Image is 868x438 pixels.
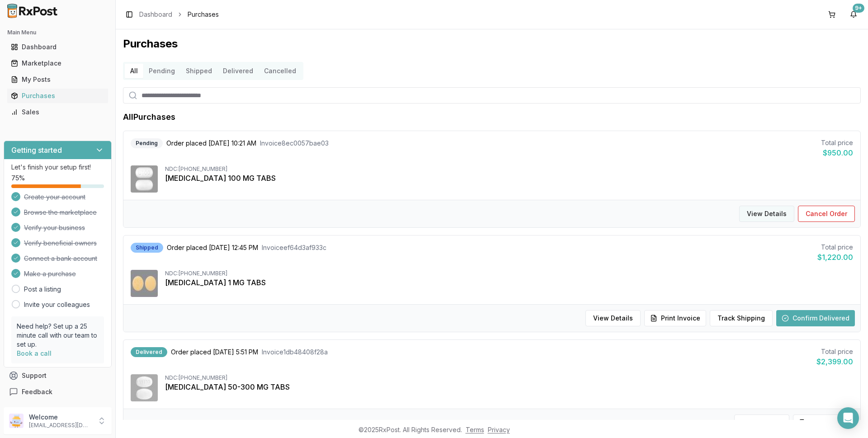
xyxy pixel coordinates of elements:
div: My Posts [11,75,104,84]
p: [EMAIL_ADDRESS][DOMAIN_NAME] [29,422,92,429]
div: Purchases [11,91,104,100]
a: Sales [7,104,108,120]
button: Dashboard [4,40,112,54]
button: Support [4,367,112,384]
button: All [125,64,143,78]
a: Dashboard [139,10,172,19]
div: Total price [816,347,853,356]
h1: Purchases [123,37,861,51]
div: Total price [821,138,853,147]
div: $950.00 [821,147,853,158]
div: Marketplace [11,59,104,68]
img: User avatar [9,414,24,428]
a: Privacy [488,426,510,433]
div: Total price [817,243,853,252]
a: Book a call [17,349,52,357]
div: 9+ [853,4,864,13]
span: Invoice ef64d3af933c [262,243,326,252]
span: Order placed [DATE] 10:21 AM [166,139,256,148]
button: Delivered [217,64,259,78]
a: Invite your colleagues [24,300,90,309]
button: Pending [143,64,180,78]
div: Delivered [131,347,167,357]
span: Make a purchase [24,269,76,278]
span: Browse the marketplace [24,208,97,217]
img: Dovato 50-300 MG TABS [131,374,158,401]
button: Feedback [4,384,112,400]
span: Order placed [DATE] 12:45 PM [167,243,258,252]
div: Sales [11,108,104,117]
div: NDC: [PHONE_NUMBER] [165,165,853,173]
p: Need help? Set up a 25 minute call with our team to set up. [17,322,99,349]
div: Pending [131,138,163,148]
button: Print Invoice [793,414,855,431]
img: Ubrelvy 100 MG TABS [131,165,158,193]
button: View Details [739,206,794,222]
span: Verify your business [24,223,85,232]
div: [MEDICAL_DATA] 50-300 MG TABS [165,381,853,392]
button: View Details [734,414,789,431]
button: View Details [585,310,641,326]
span: Order placed [DATE] 5:51 PM [171,348,258,357]
div: [MEDICAL_DATA] 100 MG TABS [165,173,853,184]
button: Marketplace [4,56,112,71]
a: Post a listing [24,285,61,294]
span: Create your account [24,193,85,202]
span: Connect a bank account [24,254,97,263]
button: Purchases [4,89,112,103]
span: Feedback [22,387,52,396]
span: Purchases [188,10,219,19]
p: Welcome [29,413,92,422]
button: 9+ [846,7,861,22]
h3: Getting started [11,145,62,155]
a: Dashboard [7,39,108,55]
span: Invoice 1db48408f28a [262,348,328,357]
span: Verify beneficial owners [24,239,97,248]
h2: Main Menu [7,29,108,36]
div: $1,220.00 [817,252,853,263]
button: Sales [4,105,112,119]
img: Rexulti 1 MG TABS [131,270,158,297]
button: Confirm Delivered [776,310,855,326]
p: Let's finish your setup first! [11,163,104,172]
span: 75 % [11,174,25,183]
div: NDC: [PHONE_NUMBER] [165,270,853,277]
a: Terms [466,426,484,433]
div: Open Intercom Messenger [837,407,859,429]
button: Print Invoice [644,310,706,326]
a: Marketplace [7,55,108,71]
button: Cancel Order [798,206,855,222]
h1: All Purchases [123,111,175,123]
button: Track Shipping [710,310,773,326]
nav: breadcrumb [139,10,219,19]
span: Invoice 8ec0057bae03 [260,139,329,148]
a: My Posts [7,71,108,88]
a: Purchases [7,88,108,104]
div: Dashboard [11,42,104,52]
div: NDC: [PHONE_NUMBER] [165,374,853,381]
button: Shipped [180,64,217,78]
button: Cancelled [259,64,302,78]
div: $2,399.00 [816,356,853,367]
div: Shipped [131,243,163,253]
div: [MEDICAL_DATA] 1 MG TABS [165,277,853,288]
img: RxPost Logo [4,4,61,18]
button: My Posts [4,72,112,87]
